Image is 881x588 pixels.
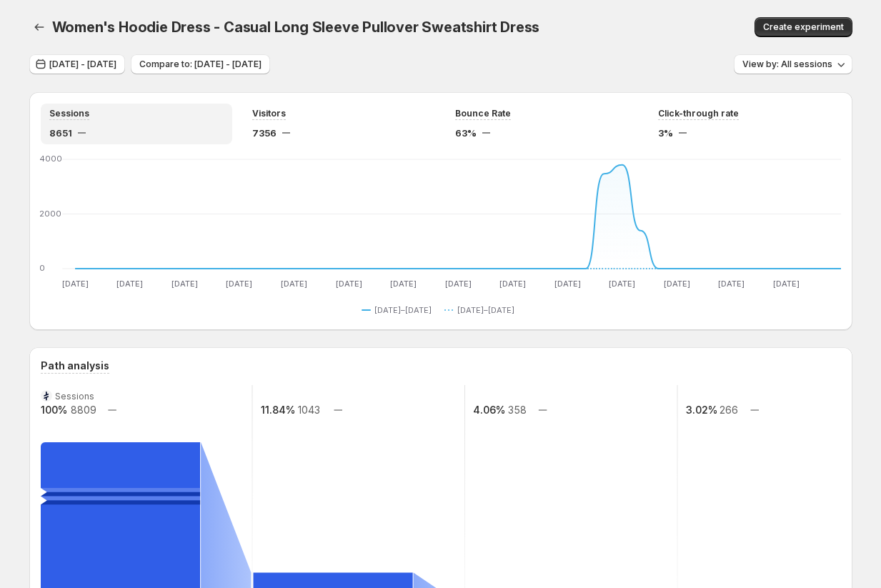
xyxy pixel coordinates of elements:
span: 63% [455,126,477,140]
text: 11.84% [260,404,294,416]
span: 8651 [49,126,72,140]
text: [DATE] [609,279,635,289]
h3: Path analysis [41,359,109,373]
span: Compare to: [DATE] - [DATE] [139,59,262,70]
text: 2000 [39,209,61,219]
text: Sessions [55,391,94,402]
text: 4.06% [473,404,505,416]
button: [DATE] - [DATE] [29,54,125,74]
span: Women's Hoodie Dress - Casual Long Sleeve Pullover Sweatshirt Dress [52,19,540,36]
span: 3% [658,126,673,140]
text: [DATE] [663,279,690,289]
text: [DATE] [444,279,471,289]
text: [DATE] [116,279,143,289]
text: [DATE] [171,279,197,289]
text: [DATE] [280,279,307,289]
button: [DATE]–[DATE] [444,302,520,319]
span: Create experiment [763,21,844,33]
text: [DATE] [718,279,745,289]
text: [DATE] [499,279,526,289]
span: [DATE] - [DATE] [49,59,116,70]
button: View by: All sessions [734,54,852,74]
text: [DATE] [554,279,580,289]
button: Compare to: [DATE] - [DATE] [131,54,270,74]
span: [DATE]–[DATE] [457,304,514,316]
text: 1043 [298,404,320,416]
text: 4000 [39,154,62,164]
span: Sessions [49,108,89,119]
text: 266 [720,404,738,416]
button: [DATE]–[DATE] [362,302,437,319]
span: Click-through rate [658,108,739,119]
span: [DATE]–[DATE] [374,304,432,316]
span: 7356 [252,126,277,140]
text: [DATE] [335,279,362,289]
text: 358 [507,404,526,416]
text: 3.02% [685,404,717,416]
span: Visitors [252,108,286,119]
span: Bounce Rate [455,108,511,119]
text: [DATE] [390,279,417,289]
button: Create experiment [755,17,852,37]
text: [DATE] [226,279,252,289]
text: 0 [39,263,45,273]
text: [DATE] [772,279,799,289]
text: [DATE] [61,279,88,289]
text: 8809 [70,404,96,416]
text: 100% [41,404,67,416]
span: View by: All sessions [742,59,832,70]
